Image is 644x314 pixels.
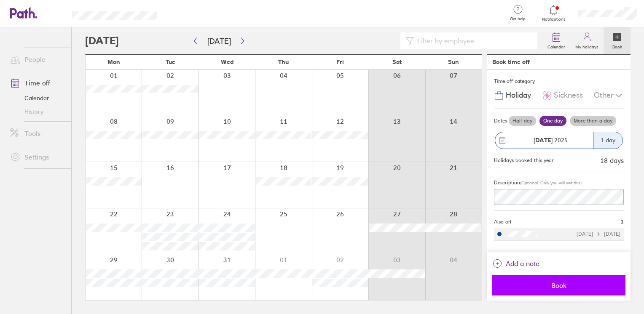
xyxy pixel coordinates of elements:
span: Sat [392,59,402,65]
span: Mon [107,59,120,65]
a: Calendar [542,27,570,54]
span: Fri [336,59,344,65]
label: Half day [509,116,536,126]
a: My holidays [570,27,604,54]
button: Book [492,275,625,295]
span: Sickness [554,91,583,100]
span: Tue [166,59,175,65]
span: Thu [278,59,289,65]
div: Time off category [494,75,624,88]
div: Holidays booked this year [494,157,554,163]
span: Get help [504,16,531,21]
span: Notifications [540,17,567,22]
a: Book [604,27,631,54]
a: Calendar [3,91,71,105]
span: 1 [621,219,624,225]
span: Description [494,179,520,186]
button: [DATE] 20251 day [494,128,624,153]
label: Calendar [542,42,570,50]
span: Dates [494,118,507,124]
span: Add a note [506,257,539,270]
span: Also off [494,219,512,225]
a: Tools [3,125,71,142]
a: People [3,51,71,68]
a: History [3,105,71,118]
span: Holiday [506,91,531,100]
a: Notifications [540,4,567,22]
label: One day [539,116,566,126]
span: Sun [448,59,459,65]
div: 1 day [593,132,623,149]
strong: [DATE] [534,136,553,144]
span: Book [498,282,620,289]
label: Book [607,42,627,50]
span: (Optional. Only you will see this) [520,180,582,186]
button: [DATE] [201,34,238,48]
div: [DATE] [DATE] [577,231,620,237]
a: Settings [3,149,71,165]
div: 18 days [600,157,624,164]
div: Book time off [492,59,530,65]
label: More than a day [570,116,616,126]
button: Add a note [492,257,539,270]
span: Wed [221,59,233,65]
span: 2025 [534,137,568,144]
a: Time off [3,75,71,91]
label: My holidays [570,42,604,50]
div: Other [594,88,624,104]
input: Filter by employee [414,33,533,49]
